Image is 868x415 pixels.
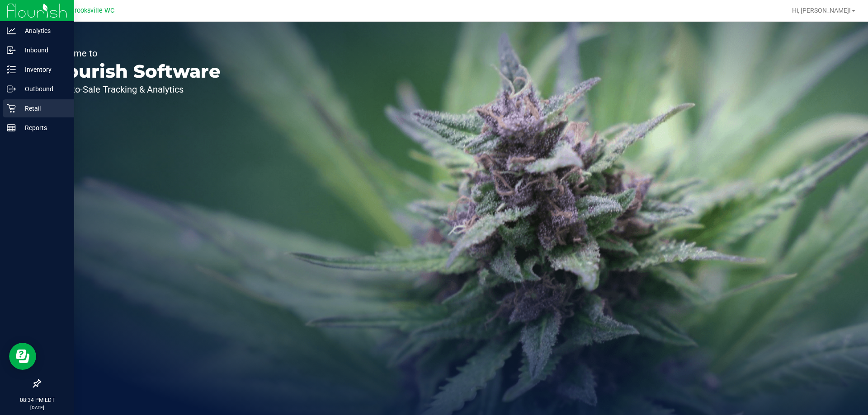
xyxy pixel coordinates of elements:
[49,62,221,80] p: Flourish Software
[16,64,70,75] p: Inventory
[7,123,16,132] inline-svg: Reports
[7,26,16,35] inline-svg: Analytics
[16,25,70,36] p: Analytics
[7,84,16,93] inline-svg: Outbound
[7,104,16,113] inline-svg: Retail
[49,49,221,58] p: Welcome to
[71,7,114,14] span: Brooksville WC
[16,45,70,56] p: Inbound
[792,7,851,14] span: Hi, [PERSON_NAME]!
[9,343,36,370] iframe: Resource center
[49,85,221,94] p: Seed-to-Sale Tracking & Analytics
[16,84,70,94] p: Outbound
[4,396,70,404] p: 08:34 PM EDT
[16,122,70,133] p: Reports
[7,65,16,74] inline-svg: Inventory
[7,46,16,55] inline-svg: Inbound
[4,404,70,411] p: [DATE]
[16,103,70,114] p: Retail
